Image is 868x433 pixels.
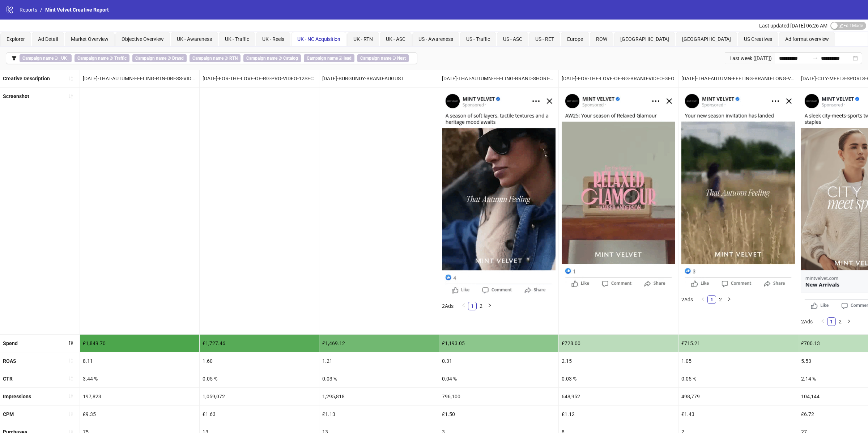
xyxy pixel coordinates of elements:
[122,36,164,42] span: Objective Overview
[844,317,853,326] button: right
[716,295,725,304] li: 2
[200,370,319,387] div: 0.05 %
[744,36,772,42] span: US Creatives
[38,36,58,42] span: Ad Detail
[847,319,851,323] span: right
[716,296,724,303] a: 2
[3,411,14,417] b: CPM
[3,394,31,399] b: Impressions
[759,23,827,29] span: Last updated [DATE] 06:26 AM
[678,352,798,370] div: 1.05
[304,54,354,62] span: ∌
[707,295,716,304] li: 1
[827,317,836,326] li: 1
[177,36,212,42] span: UK - Awareness
[319,335,439,352] div: £1,469.12
[678,370,798,387] div: 0.05 %
[132,54,187,62] span: ∌
[801,319,813,324] span: 2 Ads
[6,52,417,64] button: Campaign name ∋ _UK_Campaign name ∌ TrafficCampaign name ∌ BrandCampaign name ∌ RTNCampaign name ...
[678,335,798,352] div: £715.21
[386,36,405,42] span: UK - ASC
[3,358,16,364] b: ROAS
[22,56,54,61] b: Campaign name
[68,411,73,416] span: sort-ascending
[567,36,583,42] span: Europe
[535,36,554,42] span: US - RET
[262,36,284,42] span: UK - Reels
[836,317,844,326] li: 2
[172,56,184,61] b: Brand
[836,318,844,326] a: 2
[468,302,476,310] a: 1
[319,388,439,405] div: 1,295,818
[727,297,731,301] span: right
[559,70,678,87] div: [DATE]-FOR-THE-LOVE-OF-RG-BRAND-VIDEO-GEO
[397,56,406,61] b: Nest
[297,36,340,42] span: UK - NC Acquisition
[68,76,73,81] span: sort-ascending
[681,297,693,302] span: 2 Ads
[20,54,72,62] span: ∋
[7,36,25,42] span: Explorer
[442,90,556,296] img: Screenshot 6832559609900
[12,56,17,61] span: filter
[439,352,558,370] div: 0.31
[80,70,199,87] div: [DATE]-THAT-AUTUMN-FEELING-RTN-DRESS-VIDEO
[459,302,468,310] button: left
[3,93,29,99] b: Screenshot
[246,56,277,61] b: Campaign name
[559,370,678,387] div: 0.03 %
[200,352,319,370] div: 1.60
[477,302,485,310] a: 2
[319,370,439,387] div: 0.03 %
[442,303,454,309] span: 2 Ads
[68,376,73,381] span: sort-ascending
[114,56,127,61] b: Traffic
[319,352,439,370] div: 1.21
[190,54,241,62] span: ∌
[725,295,733,304] button: right
[818,317,827,326] li: Previous Page
[344,56,352,61] b: lead
[559,388,678,405] div: 648,952
[682,36,731,42] span: [GEOGRAPHIC_DATA]
[59,56,69,61] b: _UK_
[3,76,50,81] b: Creative Description
[80,352,199,370] div: 8.11
[678,388,798,405] div: 498,779
[68,394,73,399] span: sort-ascending
[812,55,818,61] span: to
[678,70,798,87] div: [DATE]-THAT-AUTUMN-FEELING-BRAND-LONG-VIDEO
[466,36,490,42] span: US - Traffic
[725,295,733,304] li: Next Page
[678,406,798,423] div: £1.43
[485,302,494,310] button: right
[283,56,298,61] b: Catalog
[439,70,558,87] div: [DATE]-THAT-AUTUMN-FEELING-BRAND-SHORT-VIDEO
[18,6,39,14] a: Reports
[562,90,675,289] img: Screenshot 6831107619700
[439,388,558,405] div: 796,100
[439,370,558,387] div: 0.04 %
[229,56,238,61] b: RTN
[200,70,319,87] div: [DATE]-FOR-THE-LOVE-OF-RG-PRO-VIDEO-12SEC
[503,36,522,42] span: US - ASC
[559,335,678,352] div: £728.00
[68,358,73,363] span: sort-ascending
[461,303,466,307] span: left
[818,317,827,326] button: left
[844,317,853,326] li: Next Page
[45,7,109,13] span: Mint Velvet Creative Report
[243,54,301,62] span: ∌
[596,36,607,42] span: ROW
[725,52,775,64] div: Last week ([DATE])
[360,56,391,61] b: Campaign name
[68,94,73,99] span: sort-ascending
[708,296,716,303] a: 1
[200,335,319,352] div: £1,727.46
[200,406,319,423] div: £1.63
[135,56,166,61] b: Campaign name
[827,318,835,326] a: 1
[353,36,373,42] span: UK - RTN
